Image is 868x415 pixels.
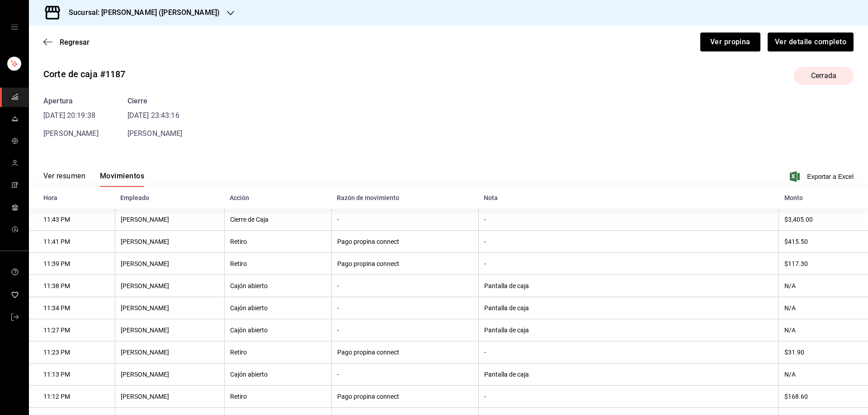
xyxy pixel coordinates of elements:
th: 11:12 PM [29,386,115,408]
span: Cerrada [806,70,842,81]
th: [PERSON_NAME] [115,253,224,275]
th: Cierre de Caja [224,209,331,231]
th: 11:43 PM [29,209,115,231]
th: Cajón abierto [224,364,331,386]
th: Retiro [224,253,331,275]
th: - [331,319,478,341]
th: Pantalla de caja [478,319,779,341]
th: - [478,386,779,408]
th: $117.30 [779,253,868,275]
th: [PERSON_NAME] [115,297,224,319]
span: [PERSON_NAME] [43,129,99,138]
th: - [478,209,779,231]
th: Nota [478,187,779,209]
th: N/A [779,297,868,319]
button: open drawer [11,23,18,31]
th: Pantalla de caja [478,364,779,386]
th: Pago propina connect [331,386,478,408]
th: Razón de movimiento [331,187,478,209]
th: Monto [779,187,868,209]
th: [PERSON_NAME] [115,341,224,364]
th: 11:23 PM [29,341,115,364]
th: - [331,297,478,319]
th: [PERSON_NAME] [115,364,224,386]
th: N/A [779,364,868,386]
div: Cierre [127,96,183,107]
th: $415.50 [779,231,868,253]
div: Corte de caja #1187 [43,67,126,81]
th: Cajón abierto [224,297,331,319]
th: 11:27 PM [29,319,115,341]
th: 11:41 PM [29,231,115,253]
th: $31.90 [779,341,868,364]
th: [PERSON_NAME] [115,386,224,408]
button: Ver propina [700,33,760,51]
span: Regresar [60,38,90,47]
button: Exportar a Excel [792,171,854,182]
button: Regresar [43,38,90,47]
th: Pago propina connect [331,253,478,275]
span: [PERSON_NAME] [127,129,183,138]
th: Cajón abierto [224,275,331,297]
th: Pantalla de caja [478,297,779,319]
th: [PERSON_NAME] [115,319,224,341]
th: N/A [779,319,868,341]
th: [PERSON_NAME] [115,209,224,231]
th: Pago propina connect [331,231,478,253]
th: Retiro [224,231,331,253]
button: Ver resumen [43,172,85,187]
th: Retiro [224,341,331,364]
div: Apertura [43,96,99,107]
th: Pago propina connect [331,341,478,364]
th: $3,405.00 [779,209,868,231]
time: [DATE] 20:19:38 [43,110,99,121]
th: [PERSON_NAME] [115,231,224,253]
th: Empleado [115,187,224,209]
th: - [478,253,779,275]
th: Pantalla de caja [478,275,779,297]
th: Acción [224,187,331,209]
th: Cajón abierto [224,319,331,341]
th: [PERSON_NAME] [115,275,224,297]
th: - [331,364,478,386]
th: - [331,209,478,231]
th: Hora [29,187,115,209]
h3: Sucursal: [PERSON_NAME] ([PERSON_NAME]) [61,7,220,18]
time: [DATE] 23:43:16 [127,110,183,121]
th: $168.60 [779,386,868,408]
th: 11:38 PM [29,275,115,297]
th: Retiro [224,386,331,408]
button: Ver detalle completo [768,33,854,51]
th: - [331,275,478,297]
button: Movimientos [100,172,144,187]
th: 11:34 PM [29,297,115,319]
th: 11:39 PM [29,253,115,275]
div: navigation tabs [43,172,144,187]
th: - [478,341,779,364]
th: 11:13 PM [29,364,115,386]
th: N/A [779,275,868,297]
th: - [478,231,779,253]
